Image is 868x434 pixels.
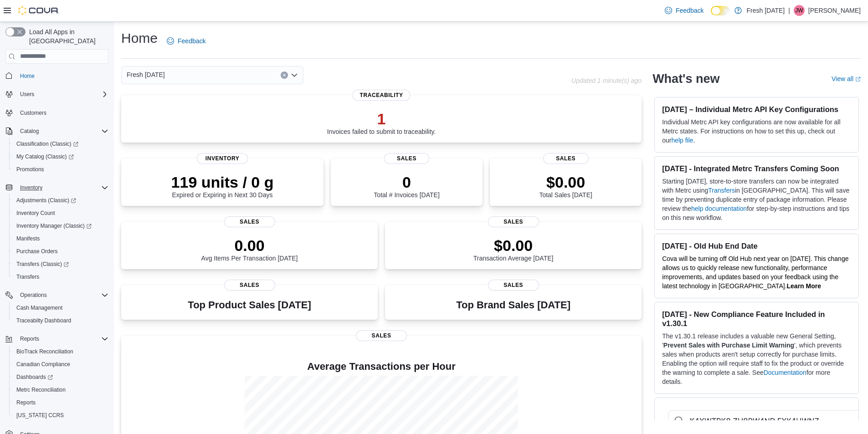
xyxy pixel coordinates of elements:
[9,245,112,258] button: Purchase Orders
[16,197,76,204] span: Adjustments (Classic)
[13,195,80,206] a: Adjustments (Classic)
[13,302,108,313] span: Cash Management
[26,27,108,46] span: Load All Apps in [GEOGRAPHIC_DATA]
[16,71,38,82] a: Home
[384,153,430,164] span: Sales
[13,397,39,408] a: Reports
[13,410,108,421] span: Washington CCRS
[16,89,38,100] button: Users
[13,195,108,206] span: Adjustments (Classic)
[13,359,108,370] span: Canadian Compliance
[2,88,112,101] button: Users
[662,117,851,145] p: Individual Metrc API key configurations are now available for all Metrc states. For instructions ...
[788,5,790,16] p: |
[832,75,861,82] a: View allExternal link
[16,248,58,255] span: Purchase Orders
[676,6,704,15] span: Feedback
[662,332,851,386] p: The v1.30.1 release includes a valuable new General Setting, ' ', which prevents sales when produ...
[16,399,36,406] span: Reports
[356,330,407,341] span: Sales
[9,150,112,163] a: My Catalog (Classic)
[20,184,42,191] span: Inventory
[543,153,589,164] span: Sales
[13,208,59,219] a: Inventory Count
[16,126,108,137] span: Catalog
[13,208,108,219] span: Inventory Count
[197,153,248,164] span: Inventory
[128,361,634,372] h4: Average Transactions per Hour
[9,232,112,245] button: Manifests
[9,207,112,220] button: Inventory Count
[855,77,861,82] svg: External link
[121,29,158,47] h1: Home
[224,280,275,291] span: Sales
[9,138,112,150] a: Classification (Classic)
[9,396,112,409] button: Reports
[13,164,108,175] span: Promotions
[13,384,69,395] a: Metrc Reconciliation
[539,173,592,199] div: Total Sales [DATE]
[327,110,436,128] p: 1
[16,373,53,381] span: Dashboards
[171,173,274,199] div: Expired or Expiring in Next 30 Days
[787,282,821,290] a: Learn More
[764,369,806,376] a: Documentation
[9,345,112,358] button: BioTrack Reconciliation
[662,164,851,173] h3: [DATE] - Integrated Metrc Transfers Coming Soon
[16,209,55,217] span: Inventory Count
[20,91,34,98] span: Users
[16,70,108,82] span: Home
[456,300,570,311] h3: Top Brand Sales [DATE]
[571,77,642,84] p: Updated 1 minute(s) ago
[795,5,803,16] span: JW
[13,359,74,370] a: Canadian Compliance
[708,187,735,194] a: Transfers
[9,271,112,283] button: Transfers
[9,194,112,207] a: Adjustments (Classic)
[662,310,851,328] h3: [DATE] - New Compliance Feature Included in v1.30.1
[13,372,108,383] span: Dashboards
[9,220,112,232] a: Inventory Manager (Classic)
[374,173,439,199] div: Total # Invoices [DATE]
[16,260,69,268] span: Transfers (Classic)
[2,106,112,119] button: Customers
[13,271,43,282] a: Transfers
[2,332,112,345] button: Reports
[16,153,74,160] span: My Catalog (Classic)
[16,273,39,281] span: Transfers
[652,71,719,86] h2: What's new
[539,173,592,191] p: $0.00
[13,346,77,357] a: BioTrack Reconciliation
[201,236,298,262] div: Avg Items Per Transaction [DATE]
[16,140,78,148] span: Classification (Classic)
[18,6,59,15] img: Cova
[662,105,851,114] h3: [DATE] – Individual Metrc API Key Configurations
[13,220,95,231] a: Inventory Manager (Classic)
[662,241,851,250] h3: [DATE] - Old Hub End Date
[374,173,439,191] p: 0
[188,300,311,311] h3: Top Product Sales [DATE]
[16,222,92,230] span: Inventory Manager (Classic)
[808,5,861,16] p: [PERSON_NAME]
[16,386,66,393] span: Metrc Reconciliation
[171,173,274,191] p: 119 units / 0 g
[13,164,48,175] a: Promotions
[13,397,108,408] span: Reports
[13,302,66,313] a: Cash Management
[473,236,554,262] div: Transaction Average [DATE]
[16,107,50,118] a: Customers
[16,317,71,324] span: Traceabilty Dashboard
[662,177,851,222] p: Starting [DATE], store-to-store transfers can now be integrated with Metrc using in [GEOGRAPHIC_D...
[671,137,693,144] a: help file
[16,182,46,193] button: Inventory
[13,271,108,282] span: Transfers
[661,1,707,20] a: Feedback
[9,258,112,271] a: Transfers (Classic)
[9,409,112,422] button: [US_STATE] CCRS
[20,335,39,342] span: Reports
[13,233,108,244] span: Manifests
[20,109,46,117] span: Customers
[16,348,73,355] span: BioTrack Reconciliation
[13,138,82,149] a: Classification (Classic)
